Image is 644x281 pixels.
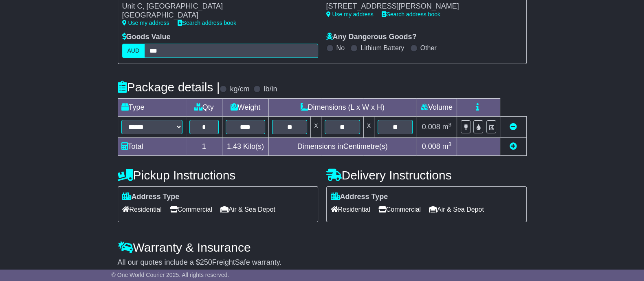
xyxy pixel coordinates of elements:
[178,20,236,26] a: Search address book
[326,2,514,11] div: [STREET_ADDRESS][PERSON_NAME]
[448,122,452,128] sup: 3
[118,137,186,155] td: Total
[311,116,321,137] td: x
[122,33,171,42] label: Goods Value
[122,11,310,20] div: [GEOGRAPHIC_DATA]
[122,203,162,216] span: Residential
[448,141,452,147] sup: 3
[420,44,437,52] label: Other
[222,98,268,116] td: Weight
[200,258,212,266] span: 250
[363,116,374,137] td: x
[122,192,180,201] label: Address Type
[422,142,440,150] span: 0.008
[230,85,249,94] label: kg/cm
[118,98,186,116] td: Type
[170,203,212,216] span: Commercial
[118,80,220,94] h4: Package details |
[186,98,222,116] td: Qty
[122,44,145,58] label: AUD
[122,20,169,26] a: Use my address
[331,203,370,216] span: Residential
[429,203,484,216] span: Air & Sea Depot
[422,123,440,131] span: 0.008
[360,44,404,52] label: Lithium Battery
[326,11,374,18] a: Use my address
[268,98,416,116] td: Dimensions (L x W x H)
[122,2,310,11] div: Unit C, [GEOGRAPHIC_DATA]
[326,168,527,182] h4: Delivery Instructions
[118,241,527,254] h4: Warranty & Insurance
[326,33,417,42] label: Any Dangerous Goods?
[220,203,275,216] span: Air & Sea Depot
[118,168,318,182] h4: Pickup Instructions
[442,123,452,131] span: m
[227,142,241,150] span: 1.43
[186,137,222,155] td: 1
[510,142,517,150] a: Add new item
[118,258,527,267] div: All our quotes include a $ FreightSafe warranty.
[264,85,277,94] label: lb/in
[331,192,388,201] label: Address Type
[378,203,421,216] span: Commercial
[442,142,452,150] span: m
[268,137,416,155] td: Dimensions in Centimetre(s)
[510,123,517,131] a: Remove this item
[112,272,229,278] span: © One World Courier 2025. All rights reserved.
[416,98,457,116] td: Volume
[222,137,268,155] td: Kilo(s)
[336,44,345,52] label: No
[382,11,440,18] a: Search address book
